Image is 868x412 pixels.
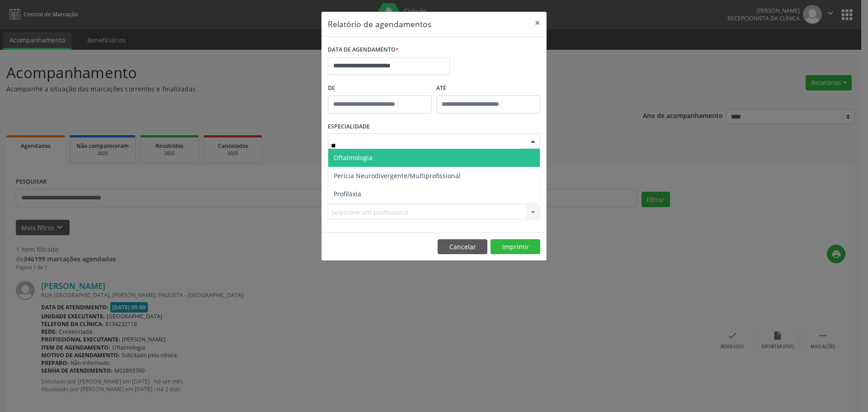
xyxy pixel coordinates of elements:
span: Perícia Neurodivergente/Multiprofissional [334,171,461,180]
label: ATÉ [436,81,540,95]
label: DATA DE AGENDAMENTO [328,43,399,57]
span: Oftalmologia [334,153,373,162]
button: Cancelar [438,239,487,255]
label: De [328,81,432,95]
span: Profilaxia [334,189,361,198]
button: Imprimir [491,239,540,255]
button: Close [528,12,547,34]
h5: Relatório de agendamentos [328,18,431,30]
label: ESPECIALIDADE [328,120,370,134]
